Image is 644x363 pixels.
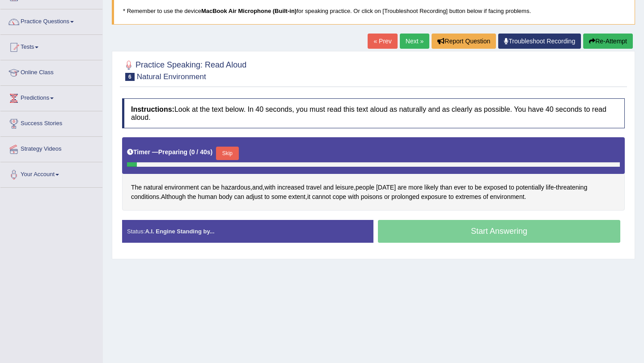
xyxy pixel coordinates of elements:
button: Skip [216,147,238,160]
span: Click to see word definition [131,183,142,192]
strong: A.I. Engine Standing by... [145,228,214,235]
span: Click to see word definition [277,183,305,192]
span: Click to see word definition [490,192,525,202]
span: Click to see word definition [271,192,287,202]
span: Click to see word definition [335,183,354,192]
span: Click to see word definition [252,183,263,192]
span: Click to see word definition [246,192,263,202]
b: 0 / 40s [191,148,211,156]
span: Click to see word definition [421,192,447,202]
span: Click to see word definition [306,183,322,192]
span: Click to see word definition [376,183,396,192]
h4: Look at the text below. In 40 seconds, you must read this text aloud as naturally and as clearly ... [122,98,625,128]
span: Click to see word definition [556,183,587,192]
span: Click to see word definition [144,183,163,192]
b: ( [189,148,191,156]
span: Click to see word definition [219,192,232,202]
a: Online Class [0,60,102,83]
span: Click to see word definition [475,183,482,192]
span: Click to see word definition [424,183,438,192]
a: Predictions [0,86,102,108]
span: Click to see word definition [161,192,186,202]
span: Click to see word definition [312,192,331,202]
a: Practice Questions [0,9,102,32]
span: Click to see word definition [454,183,466,192]
small: Natural Environment [137,72,206,81]
span: Click to see word definition [264,192,270,202]
span: Click to see word definition [264,183,275,192]
span: Click to see word definition [468,183,473,192]
a: « Prev [368,34,397,49]
a: Troubleshoot Recording [498,34,581,49]
a: Tests [0,35,102,57]
span: Click to see word definition [187,192,196,202]
b: Preparing [158,148,187,156]
span: Click to see word definition [333,192,346,202]
span: Click to see word definition [449,192,454,202]
span: Click to see word definition [348,192,359,202]
span: Click to see word definition [546,183,554,192]
span: Click to see word definition [323,183,334,192]
span: Click to see word definition [221,183,250,192]
h5: Timer — [127,149,212,156]
span: Click to see word definition [356,183,374,192]
span: Click to see word definition [361,192,382,202]
b: MacBook Air Microphone (Built-in) [201,8,297,14]
span: Click to see word definition [131,192,159,202]
a: Next » [400,34,429,49]
span: Click to see word definition [288,192,305,202]
span: Click to see word definition [483,192,488,202]
h2: Practice Speaking: Read Aloud [122,59,246,81]
span: Click to see word definition [234,192,244,202]
button: Re-Attempt [583,34,633,49]
span: Click to see word definition [212,183,220,192]
span: Click to see word definition [509,183,514,192]
div: , , , - . , . [122,137,625,210]
span: Click to see word definition [391,192,419,202]
span: 6 [125,73,135,81]
a: Success Stories [0,111,102,134]
span: Click to see word definition [440,183,452,192]
div: Status: [122,220,373,243]
span: Click to see word definition [516,183,544,192]
span: Click to see word definition [307,192,310,202]
span: Click to see word definition [398,183,407,192]
span: Click to see word definition [198,192,217,202]
a: Your Account [0,162,102,185]
span: Click to see word definition [384,192,390,202]
b: ) [211,148,213,156]
b: Instructions: [131,106,174,113]
button: Report Question [432,34,496,49]
span: Click to see word definition [455,192,481,202]
span: Click to see word definition [201,183,211,192]
span: Click to see word definition [483,183,507,192]
span: Click to see word definition [165,183,199,192]
span: Click to see word definition [408,183,423,192]
a: Strategy Videos [0,137,102,159]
